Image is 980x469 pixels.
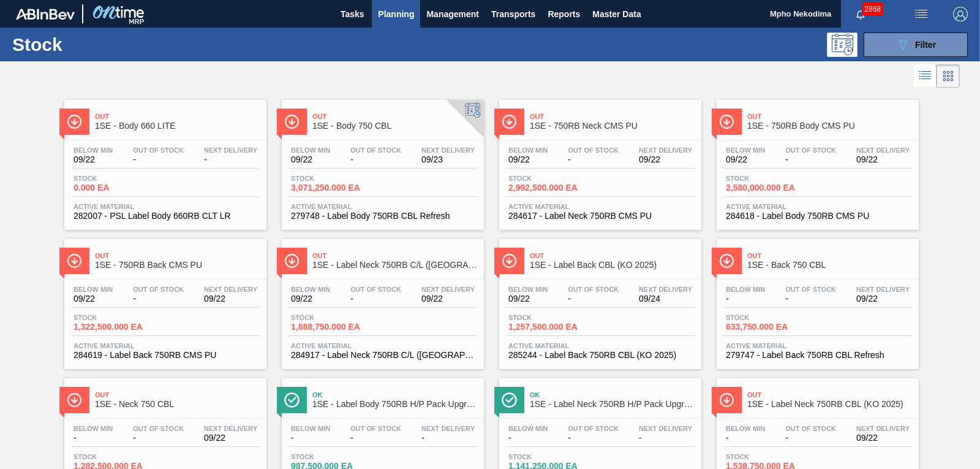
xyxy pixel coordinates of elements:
span: 09/22 [421,294,475,303]
span: 3,071,250.000 EA [291,183,377,193]
span: Ok [312,391,478,398]
span: 1SE - 750RB Back CMS PU [95,261,260,270]
span: Stock [73,453,159,460]
img: Ícone [284,114,300,129]
span: Out [530,252,695,259]
span: Below Min [291,147,330,154]
a: ÍconeOut1SE - Body 660 LITEBelow Min09/22Out Of Stock-Next Delivery-Stock0.000 EAActive Material2... [55,91,273,230]
span: Below Min [291,425,330,432]
span: 09/22 [508,294,548,303]
span: Stock [291,453,377,460]
span: Out [95,391,260,398]
span: Out [747,391,913,398]
span: - [726,294,765,303]
span: Below Min [726,147,765,154]
span: 2868 [862,2,883,16]
span: - [785,155,836,164]
img: Ícone [719,392,734,408]
span: 09/22 [291,155,330,164]
span: Stock [73,314,159,321]
span: 09/22 [726,155,765,164]
span: Active Material [291,203,475,210]
span: Stock [508,453,594,460]
span: Out [747,252,913,259]
span: Below Min [726,425,765,432]
span: Stock [726,453,812,460]
span: Next Delivery [639,147,692,154]
span: Stock [508,175,594,182]
span: 279747 - Label Back 750RB CBL Refresh [726,351,910,360]
span: Out Of Stock [568,425,619,432]
span: 1,257,500.000 EA [508,322,594,332]
span: Active Material [508,203,692,210]
span: 1SE - Label Neck 750RB C/L (Hogwarts) [312,261,478,270]
span: Out Of Stock [568,147,619,154]
span: 09/22 [856,155,910,164]
a: ÍconeOut1SE - Back 750 CBLBelow Min-Out Of Stock-Next Delivery09/22Stock633,750.000 EAActive Mate... [707,230,925,369]
span: 1SE - Label Neck 750RB CBL (KO 2025) [747,400,913,409]
span: Below Min [291,286,330,293]
span: Below Min [508,286,548,293]
span: Stock [291,175,377,182]
span: Out Of Stock [350,147,401,154]
span: Out Of Stock [785,147,836,154]
span: 09/22 [73,294,113,303]
span: 09/22 [73,155,113,164]
span: Next Delivery [856,286,910,293]
span: Out Of Stock [350,286,401,293]
span: 1SE - Body 660 LITE [95,121,260,131]
span: 2,580,000.000 EA [726,183,812,193]
span: Below Min [73,147,113,154]
span: 09/22 [508,155,548,164]
span: - [568,433,619,443]
span: Next Delivery [639,286,692,293]
img: Ícone [67,392,82,408]
span: 282007 - PSL Label Body 660RB CLT LR [73,212,257,221]
span: Filter [915,40,936,50]
a: ÍconeOut1SE - Body 750 CBLBelow Min09/22Out Of Stock-Next Delivery09/23Stock3,071,250.000 EAActiv... [273,91,490,230]
span: 284619 - Label Back 750RB CMS PU [73,351,257,360]
span: Below Min [508,147,548,154]
span: 1,322,500.000 EA [73,322,159,332]
img: Ícone [284,253,300,269]
a: ÍconeOut1SE - 750RB Back CMS PUBelow Min09/22Out Of Stock-Next Delivery09/22Stock1,322,500.000 EA... [55,230,273,369]
span: 279748 - Label Body 750RB CBL Refresh [291,212,475,221]
span: - [508,433,548,443]
span: 0.000 EA [73,183,159,193]
span: 2,992,500.000 EA [508,183,594,193]
span: 1SE - Label Neck 750RB H/P Pack Upgrade [530,400,695,409]
span: 1SE - Neck 750 CBL [95,400,260,409]
span: - [133,433,184,443]
span: Out Of Stock [133,425,184,432]
span: Management [426,7,479,21]
span: Out Of Stock [785,425,836,432]
span: 1SE - Label Back CBL (KO 2025) [530,261,695,270]
span: 1,888,750.000 EA [291,322,377,332]
span: Next Delivery [204,286,257,293]
span: Next Delivery [856,425,910,432]
span: - [73,433,113,443]
span: 284618 - Label Body 750RB CMS PU [726,212,910,221]
span: 285244 - Label Back 750RB CBL (KO 2025) [508,351,692,360]
img: Ícone [67,253,82,269]
span: Out [95,252,260,259]
span: Next Delivery [421,425,475,432]
img: Ícone [719,253,734,269]
span: Stock [726,175,812,182]
button: Filter [864,32,968,57]
span: 09/23 [421,155,475,164]
span: Out Of Stock [568,286,619,293]
span: Stock [73,175,159,182]
span: Out Of Stock [133,286,184,293]
span: Out [747,113,913,120]
span: Active Material [291,342,475,349]
span: 09/22 [204,433,257,443]
span: 09/24 [639,294,692,303]
span: Out Of Stock [350,425,401,432]
span: Stock [726,314,812,321]
span: Stock [508,314,594,321]
span: Master Data [592,7,641,21]
span: Out [95,113,260,120]
span: Next Delivery [204,147,257,154]
div: List Vision [914,64,937,88]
